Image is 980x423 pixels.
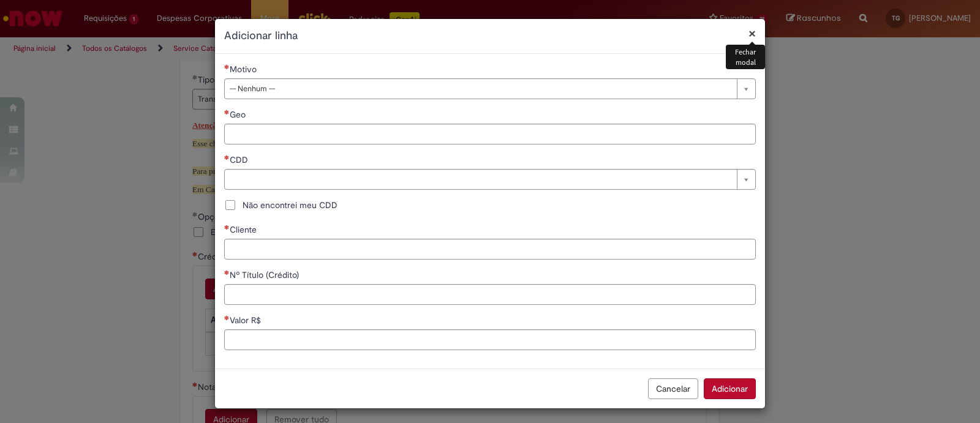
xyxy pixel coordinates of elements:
span: Necessários [224,64,230,69]
span: Necessários [224,110,230,114]
span: Geo [230,109,248,120]
button: Cancelar [648,378,698,399]
input: Geo [224,124,756,144]
h2: Adicionar linha [224,28,756,44]
input: Valor R$ [224,329,756,350]
span: -- Nenhum -- [230,79,731,99]
span: Necessários [224,225,230,230]
button: Adicionar [704,378,756,399]
span: Necessários [224,270,230,275]
span: Não encontrei meu CDD [243,199,337,211]
span: Necessários [224,155,230,160]
span: Valor R$ [230,315,263,326]
span: Cliente [230,224,259,235]
span: Nº Título (Crédito) [230,269,301,280]
input: Nº Título (Crédito) [224,284,756,305]
span: Necessários [224,315,230,320]
input: Cliente [224,239,756,260]
span: Motivo [230,64,259,75]
span: Necessários - CDD [230,154,251,165]
a: Limpar campo CDD [224,169,756,190]
button: Fechar modal [748,27,756,40]
div: Fechar modal [726,45,765,69]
